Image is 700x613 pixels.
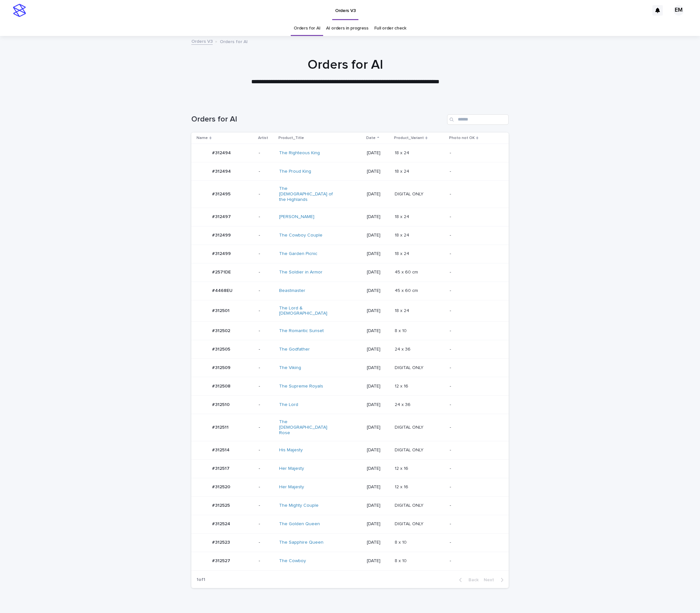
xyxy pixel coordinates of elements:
[450,503,498,508] p: -
[484,578,498,582] span: Next
[259,466,274,471] p: -
[13,4,26,17] img: stacker-logo-s-only.png
[279,328,324,334] a: The Romantic Sunset
[367,347,390,352] p: [DATE]
[279,447,303,453] a: His Majesty
[450,558,498,564] p: -
[450,169,498,174] p: -
[395,268,419,275] p: 45 x 60 cm
[294,21,320,36] a: Orders for AI
[191,572,210,588] p: 1 of 1
[191,414,509,441] tr: #312511#312511 -The [DEMOGRAPHIC_DATA] Rose [DATE]DIGITAL ONLYDIGITAL ONLY -
[367,169,390,174] p: [DATE]
[395,483,410,490] p: 12 x 16
[367,558,390,564] p: [DATE]
[279,347,310,352] a: The Godfather
[279,484,304,490] a: Her Majesty
[212,382,232,389] p: #312508
[279,288,305,294] a: Beastmaster
[212,483,231,490] p: #312520
[259,328,274,334] p: -
[367,365,390,371] p: [DATE]
[673,5,684,16] div: EM
[367,384,390,389] p: [DATE]
[259,558,274,564] p: -
[450,447,498,453] p: -
[395,327,408,334] p: 8 x 10
[367,308,390,314] p: [DATE]
[259,308,274,314] p: -
[259,233,274,238] p: -
[212,149,232,156] p: #312494
[259,503,274,508] p: -
[395,446,425,453] p: DIGITAL ONLY
[367,288,390,294] p: [DATE]
[191,359,509,377] tr: #312509#312509 -The Viking [DATE]DIGITAL ONLYDIGITAL ONLY -
[191,533,509,552] tr: #312523#312523 -The Sapphire Queen [DATE]8 x 108 x 10 -
[259,214,274,220] p: -
[191,263,509,282] tr: #2571DE#2571DE -The Soldier in Armor [DATE]45 x 60 cm45 x 60 cm -
[191,37,213,45] a: Orders V3
[212,345,231,352] p: #312505
[367,214,390,220] p: [DATE]
[450,365,498,371] p: -
[367,484,390,490] p: [DATE]
[279,558,306,564] a: The Cowboy
[191,144,509,162] tr: #312494#312494 -The Righteous King [DATE]18 x 2418 x 24 -
[186,57,504,73] h1: Orders for AI
[395,401,412,408] p: 24 x 36
[212,268,232,275] p: #2571DE
[191,322,509,340] tr: #312502#312502 -The Romantic Sunset [DATE]8 x 108 x 10 -
[191,441,509,459] tr: #312514#312514 -His Majesty [DATE]DIGITAL ONLYDIGITAL ONLY -
[197,134,208,142] p: Name
[279,466,304,471] a: Her Majesty
[367,233,390,238] p: [DATE]
[450,484,498,490] p: -
[367,328,390,334] p: [DATE]
[259,402,274,408] p: -
[395,382,410,389] p: 12 x 16
[395,213,411,220] p: 18 x 24
[212,446,231,453] p: #312514
[450,251,498,257] p: -
[447,114,509,125] input: Search
[259,521,274,527] p: -
[367,466,390,471] p: [DATE]
[191,459,509,478] tr: #312517#312517 -Her Majesty [DATE]12 x 1612 x 16 -
[395,149,411,156] p: 18 x 24
[395,423,425,430] p: DIGITAL ONLY
[212,538,231,545] p: #312523
[279,306,333,317] a: The Lord & [DEMOGRAPHIC_DATA]
[191,478,509,496] tr: #312520#312520 -Her Majesty [DATE]12 x 1612 x 16 -
[279,169,311,174] a: The Proud King
[450,384,498,389] p: -
[449,134,475,142] p: Photo not OK
[395,307,411,314] p: 18 x 24
[450,466,498,471] p: -
[395,538,408,545] p: 8 x 10
[450,540,498,545] p: -
[259,347,274,352] p: -
[279,365,301,371] a: The Viking
[279,233,322,238] a: The Cowboy Couple
[212,213,232,220] p: #312497
[191,226,509,245] tr: #312499#312499 -The Cowboy Couple [DATE]18 x 2418 x 24 -
[279,270,322,275] a: The Soldier in Armor
[191,340,509,359] tr: #312505#312505 -The Godfather [DATE]24 x 3624 x 36 -
[191,300,509,322] tr: #312501#312501 -The Lord & [DEMOGRAPHIC_DATA] [DATE]18 x 2418 x 24 -
[450,347,498,352] p: -
[212,231,232,238] p: #312499
[278,134,304,142] p: Product_Title
[395,345,412,352] p: 24 x 36
[191,245,509,263] tr: #312499#312499 -The Garden Picnic [DATE]18 x 2418 x 24 -
[258,134,268,142] p: Artist
[220,38,248,45] p: Orders for AI
[259,425,274,430] p: -
[450,328,498,334] p: -
[279,214,314,220] a: [PERSON_NAME]
[279,150,320,156] a: The Righteous King
[465,578,479,582] span: Back
[395,231,411,238] p: 18 x 24
[279,251,317,257] a: The Garden Picnic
